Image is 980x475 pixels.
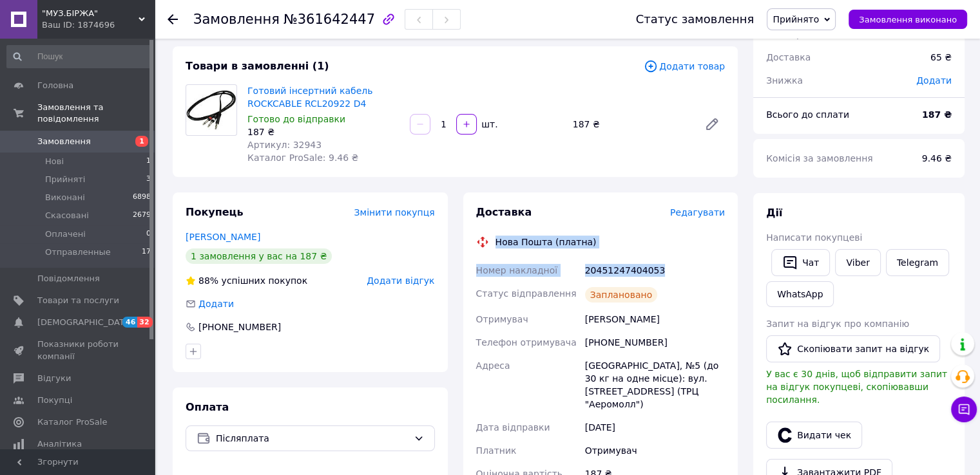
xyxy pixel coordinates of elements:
[582,416,727,439] div: [DATE]
[283,12,375,27] span: №361642447
[476,360,510,371] span: Адреса
[476,314,528,324] span: Отримувач
[367,275,434,286] span: Додати відгук
[766,319,909,329] span: Запит на відгук про компанію
[916,75,952,86] span: Додати
[923,43,959,71] div: 65 ₴
[186,401,229,413] span: Оплата
[133,192,151,203] span: 6898
[582,331,727,354] div: [PHONE_NUMBER]
[476,288,577,299] span: Статус відправлення
[37,136,91,147] span: Замовлення
[135,136,148,147] span: 1
[146,174,151,185] span: 3
[133,210,151,221] span: 2679
[922,153,952,163] span: 9.46 ₴
[849,10,967,29] button: Замовлення виконано
[37,416,107,428] span: Каталог ProSale
[146,156,151,167] span: 1
[568,115,694,133] div: 187 ₴
[582,308,727,331] div: [PERSON_NAME]
[766,75,803,86] span: Знижка
[771,249,830,276] button: Чат
[247,140,322,150] span: Артикул: 32943
[766,52,811,62] span: Доставка
[45,192,85,203] span: Виконані
[45,228,86,240] span: Оплачені
[186,232,260,242] a: [PERSON_NAME]
[859,15,957,24] span: Замовлення виконано
[585,287,658,303] div: Заплановано
[582,259,727,282] div: 20451247404053
[766,29,802,39] span: 1 товар
[186,274,307,287] div: успішних покупок
[45,210,89,221] span: Скасовані
[476,337,577,348] span: Телефон отримувача
[835,249,880,276] a: Viber
[186,60,329,72] span: Товари в замовленні (1)
[476,265,558,275] span: Номер накладної
[670,207,725,218] span: Редагувати
[636,13,754,26] div: Статус замовлення
[492,236,600,248] div: Нова Пошта (платна)
[198,299,234,309] span: Додати
[582,439,727,462] div: Отримувач
[42,19,155,31] div: Ваш ID: 1874696
[699,111,725,137] a: Редагувати
[478,118,499,131] div: шт.
[45,247,111,258] span: Отправленные
[186,90,236,130] img: Готовий інсертний кабель ROCKCABLE RCL20922 D4
[198,275,218,286] span: 88%
[766,422,862,449] button: Видати чек
[354,207,435,218] span: Змінити покупця
[37,438,82,450] span: Аналітика
[37,395,72,406] span: Покупці
[216,431,408,445] span: Післяплата
[197,321,282,333] div: [PHONE_NUMBER]
[582,354,727,416] div: [GEOGRAPHIC_DATA], №5 (до 30 кг на одне місце): вул. [STREET_ADDRESS] (ТРЦ "Аеромолл")
[766,207,782,219] span: Дії
[37,317,133,328] span: [DEMOGRAPHIC_DATA]
[42,8,139,19] span: "МУЗ.БІРЖА"
[766,232,862,243] span: Написати покупцеві
[766,281,834,307] a: WhatsApp
[766,335,940,362] button: Скопіювати запит на відгук
[37,373,71,384] span: Відгуки
[168,13,178,26] div: Повернутися назад
[476,422,550,433] span: Дата відправки
[644,59,725,73] span: Додати товар
[186,206,244,218] span: Покупець
[186,248,332,264] div: 1 замовлення у вас на 187 ₴
[476,206,532,218] span: Доставка
[45,174,85,185] span: Прийняті
[37,80,73,91] span: Головна
[37,102,155,125] span: Замовлення та повідомлення
[193,12,280,27] span: Замовлення
[37,273,100,284] span: Повідомлення
[476,445,517,456] span: Платник
[247,86,372,109] a: Готовий інсертний кабель ROCKCABLE RCL20922 D4
[886,249,949,276] a: Telegram
[766,153,873,163] span: Комісія за замовлення
[247,126,399,138] div: 187 ₴
[45,156,64,167] span: Нові
[951,396,977,422] button: Чат з покупцем
[146,228,151,240] span: 0
[122,317,137,328] span: 46
[922,109,952,120] b: 187 ₴
[142,247,151,258] span: 17
[247,153,358,163] span: Каталог ProSale: 9.46 ₴
[137,317,152,328] span: 32
[766,369,947,405] span: У вас є 30 днів, щоб відправити запит на відгук покупцеві, скопіювавши посилання.
[37,295,119,306] span: Товари та послуги
[773,14,819,24] span: Прийнято
[766,109,849,120] span: Всього до сплати
[6,45,152,68] input: Пошук
[37,339,119,362] span: Показники роботи компанії
[247,114,345,124] span: Готово до відправки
